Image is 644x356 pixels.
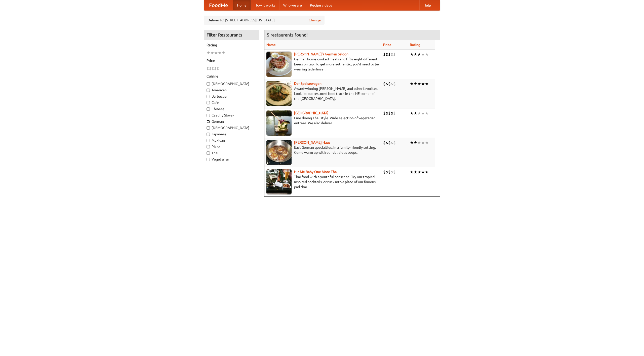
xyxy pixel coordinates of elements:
li: $ [386,140,388,145]
li: ★ [425,52,429,57]
li: ★ [421,169,425,175]
label: Pizza [207,144,256,149]
p: German home-cooked meals and fifty-eight different beers on tap. To get more authentic, you'd nee... [266,57,379,72]
li: $ [386,110,388,116]
li: $ [386,169,388,175]
h5: Cuisine [207,74,256,79]
li: $ [386,81,388,87]
a: Who we are [279,0,306,10]
li: $ [386,52,388,57]
label: Thai [207,150,256,155]
a: Price [383,43,391,47]
input: [DEMOGRAPHIC_DATA] [207,126,210,130]
li: ★ [414,110,417,116]
li: ★ [410,140,414,145]
input: Mexican [207,139,210,142]
li: ★ [414,81,417,87]
input: Japanese [207,133,210,136]
li: ★ [417,169,421,175]
li: ★ [421,81,425,87]
li: ★ [417,52,421,57]
input: [DEMOGRAPHIC_DATA] [207,82,210,86]
a: [GEOGRAPHIC_DATA] [294,111,329,115]
li: $ [388,140,391,145]
li: $ [209,66,212,71]
li: $ [388,52,391,57]
a: How it works [251,0,279,10]
label: American [207,88,256,93]
li: $ [391,110,393,116]
li: $ [383,81,386,87]
a: FoodMe [204,0,233,10]
a: Hit Me Baby One More Thai [294,170,338,174]
li: ★ [417,110,421,116]
a: Recipe videos [306,0,336,10]
li: $ [391,52,393,57]
img: babythai.jpg [266,169,292,194]
li: $ [217,66,219,71]
label: Mexican [207,138,256,143]
li: ★ [218,50,222,56]
h5: Rating [207,43,256,48]
p: Award-winning [PERSON_NAME] and other favorites. Look for our restored food truck in the NE corne... [266,86,379,101]
li: $ [393,52,396,57]
li: ★ [425,169,429,175]
li: $ [388,81,391,87]
li: ★ [425,81,429,87]
a: Change [309,18,321,23]
li: $ [383,52,386,57]
input: German [207,120,210,123]
input: Chinese [207,107,210,111]
input: Pizza [207,145,210,148]
a: Der Speisewagen [294,82,321,86]
li: ★ [417,140,421,145]
li: ★ [410,110,414,116]
a: Rating [410,43,420,47]
li: ★ [210,50,214,56]
li: $ [388,169,391,175]
label: [DEMOGRAPHIC_DATA] [207,125,256,130]
input: Vegetarian [207,158,210,161]
a: [PERSON_NAME]'s German Saloon [294,52,348,56]
li: ★ [414,169,417,175]
li: $ [391,169,393,175]
img: satay.jpg [266,110,292,136]
li: ★ [425,110,429,116]
label: [DEMOGRAPHIC_DATA] [207,81,256,86]
img: esthers.jpg [266,52,292,77]
a: Home [233,0,251,10]
ng-pluralize: 5 restaurants found! [267,32,308,37]
h5: Price [207,58,256,63]
img: kohlhaus.jpg [266,140,292,165]
label: Vegetarian [207,157,256,162]
li: ★ [410,81,414,87]
li: $ [391,140,393,145]
li: $ [391,81,393,87]
input: Thai [207,151,210,155]
li: ★ [421,140,425,145]
li: ★ [425,140,429,145]
input: American [207,89,210,92]
li: ★ [417,81,421,87]
li: $ [383,169,386,175]
li: ★ [421,52,425,57]
input: Barbecue [207,95,210,98]
li: $ [393,169,396,175]
label: German [207,119,256,124]
label: Cafe [207,100,256,105]
h4: Filter Restaurants [204,30,259,40]
div: Deliver to: [STREET_ADDRESS][US_STATE] [204,16,325,25]
b: [PERSON_NAME] Haus [294,140,330,144]
li: $ [212,66,214,71]
li: $ [393,140,396,145]
label: Japanese [207,132,256,137]
li: ★ [410,169,414,175]
li: $ [388,110,391,116]
li: $ [207,66,209,71]
li: ★ [421,110,425,116]
input: Czech / Slovak [207,114,210,117]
